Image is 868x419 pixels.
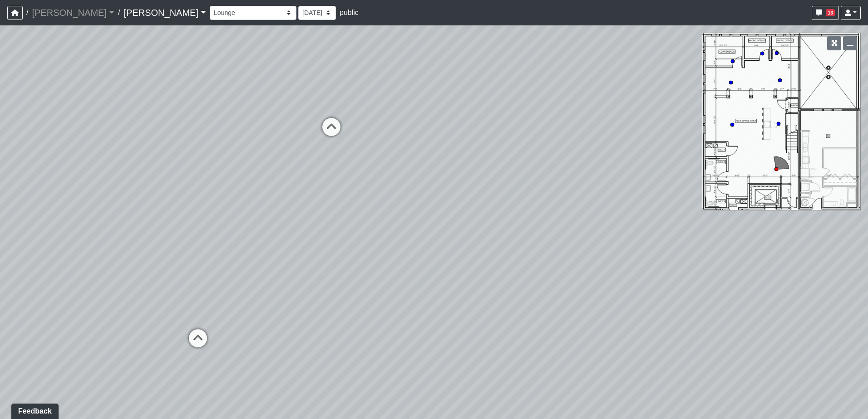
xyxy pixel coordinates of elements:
span: / [23,4,32,22]
a: [PERSON_NAME] [32,4,114,22]
span: 13 [826,9,835,16]
iframe: Ybug feedback widget [7,401,60,419]
button: 13 [812,6,839,20]
a: [PERSON_NAME] [123,4,206,22]
span: public [340,9,359,16]
span: / [114,4,123,22]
